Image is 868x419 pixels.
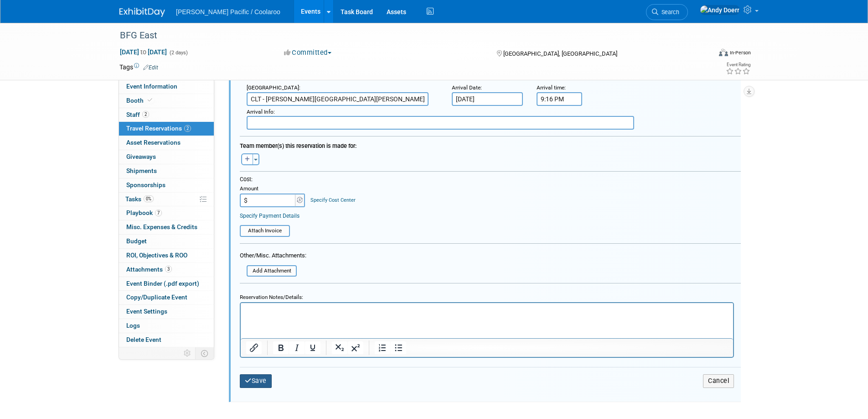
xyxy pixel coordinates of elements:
[240,251,306,262] div: Other/Misc. Attachments:
[155,209,162,216] span: 7
[119,235,214,248] a: Budget
[126,336,161,343] span: Delete Event
[375,341,390,354] button: Numbered list
[139,48,148,56] span: to
[126,139,181,146] span: Asset Reservations
[119,63,158,72] td: Tags
[142,111,149,118] span: 2
[126,111,149,118] span: Staff
[719,49,728,56] img: Format-Inperson.png
[119,305,214,319] a: Event Settings
[180,347,196,359] td: Personalize Event Tab Strip
[126,308,167,315] span: Event Settings
[117,27,697,44] div: BFG East
[240,138,741,151] div: Team member(s) this reservation is made for:
[452,84,480,91] span: Arrival Date
[119,80,214,94] a: Event Information
[119,150,214,164] a: Giveaways
[119,178,214,192] a: Sponsorships
[240,185,306,194] div: Amount
[247,84,300,91] small: :
[126,223,197,230] span: Misc. Expenses & Credits
[537,84,564,91] span: Arrival time
[452,84,482,91] small: :
[657,47,751,61] div: Event Format
[247,109,275,115] small: :
[273,341,289,354] button: Bold
[126,293,187,301] span: Copy/Duplicate Event
[126,153,156,160] span: Giveaways
[119,319,214,333] a: Logs
[126,251,187,259] span: ROI, Objectives & ROO
[148,98,152,103] i: Booth reservation complete
[119,164,214,178] a: Shipments
[126,97,154,104] span: Booth
[165,266,172,272] span: 3
[126,181,165,189] span: Sponsorships
[126,322,140,329] span: Logs
[310,197,356,203] a: Specify Cost Center
[119,277,214,291] a: Event Binder (.pdf export)
[126,83,177,90] span: Event Information
[503,50,617,57] span: [GEOGRAPHIC_DATA], [GEOGRAPHIC_DATA]
[240,176,741,183] div: Cost:
[289,341,305,354] button: Italic
[169,50,188,56] span: (2 days)
[726,63,750,67] div: Event Rating
[126,167,157,174] span: Shipments
[246,341,262,354] button: Insert/edit link
[332,341,347,354] button: Subscript
[143,64,158,71] a: Edit
[119,333,214,347] a: Delete Event
[126,209,162,216] span: Playbook
[247,109,274,115] span: Arrival Info
[144,195,154,202] span: 0%
[703,374,734,388] button: Cancel
[646,4,688,20] a: Search
[119,122,214,136] a: Travel Reservations2
[176,8,280,16] span: [PERSON_NAME] Pacific / Coolaroo
[119,291,214,304] a: Copy/Duplicate Event
[658,9,679,16] span: Search
[125,195,154,203] span: Tasks
[119,263,214,277] a: Attachments3
[184,125,191,132] span: 2
[240,213,300,219] a: Specify Payment Details
[247,84,299,91] span: [GEOGRAPHIC_DATA]
[126,125,191,132] span: Travel Reservations
[119,48,167,56] span: [DATE] [DATE]
[119,108,214,122] a: Staff2
[240,290,734,302] div: Reservation Notes/Details:
[119,220,214,234] a: Misc. Expenses & Credits
[537,84,566,91] small: :
[241,303,733,338] iframe: Rich Text Area
[119,94,214,108] a: Booth
[126,237,147,245] span: Budget
[729,49,751,56] div: In-Person
[391,341,406,354] button: Bullet list
[700,5,740,15] img: Andy Doerr
[305,341,320,354] button: Underline
[119,136,214,150] a: Asset Reservations
[119,8,165,17] img: ExhibitDay
[126,266,172,273] span: Attachments
[119,206,214,220] a: Playbook7
[240,374,272,388] button: Save
[196,347,214,359] td: Toggle Event Tabs
[348,341,363,354] button: Superscript
[126,280,199,287] span: Event Binder (.pdf export)
[281,48,335,58] button: Committed
[119,193,214,206] a: Tasks0%
[119,249,214,262] a: ROI, Objectives & ROO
